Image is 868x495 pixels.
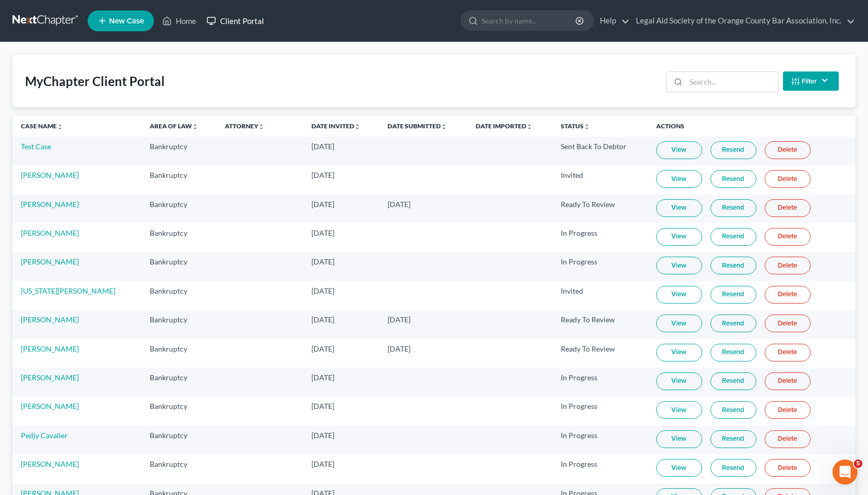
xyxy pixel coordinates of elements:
[311,286,334,295] span: [DATE]
[141,454,217,483] td: Bankruptcy
[388,315,411,324] span: [DATE]
[388,122,447,130] a: Date Submittedunfold_more
[141,339,217,368] td: Bankruptcy
[656,372,702,390] a: View
[141,195,217,223] td: Bankruptcy
[656,199,702,217] a: View
[710,199,756,217] a: Resend
[584,124,590,130] i: unfold_more
[354,124,360,130] i: unfold_more
[141,368,217,396] td: Bankruptcy
[552,252,648,281] td: In Progress
[656,257,702,274] a: View
[481,11,577,30] input: Search by name...
[25,73,165,90] div: MyChapter Client Portal
[157,11,201,30] a: Home
[656,401,702,419] a: View
[21,200,79,209] a: [PERSON_NAME]
[656,430,702,448] a: View
[141,165,217,194] td: Bankruptcy
[710,286,756,304] a: Resend
[686,72,778,92] input: Search...
[311,122,360,130] a: Date Invitedunfold_more
[311,257,334,266] span: [DATE]
[854,460,862,468] span: 5
[311,228,334,237] span: [DATE]
[765,257,811,274] a: Delete
[141,426,217,454] td: Bankruptcy
[109,17,144,25] span: New Case
[21,257,79,266] a: [PERSON_NAME]
[526,124,533,130] i: unfold_more
[311,431,334,440] span: [DATE]
[21,373,79,382] a: [PERSON_NAME]
[765,401,811,419] a: Delete
[552,281,648,310] td: Invited
[552,426,648,454] td: In Progress
[192,124,198,130] i: unfold_more
[141,252,217,281] td: Bankruptcy
[552,195,648,223] td: Ready To Review
[710,401,756,419] a: Resend
[765,372,811,390] a: Delete
[21,228,79,237] a: [PERSON_NAME]
[21,142,51,151] a: Test Case
[765,344,811,361] a: Delete
[21,171,79,179] a: [PERSON_NAME]
[21,431,68,440] a: Pedjy Cavalier
[765,459,811,477] a: Delete
[765,170,811,188] a: Delete
[656,315,702,332] a: View
[656,141,702,159] a: View
[631,11,855,30] a: Legal Aid Society of the Orange County Bar Association, Inc.
[311,373,334,382] span: [DATE]
[225,122,264,130] a: Attorneyunfold_more
[311,171,334,179] span: [DATE]
[552,165,648,194] td: Invited
[561,122,590,130] a: Statusunfold_more
[765,286,811,304] a: Delete
[311,142,334,151] span: [DATE]
[476,122,533,130] a: Date Importedunfold_more
[710,257,756,274] a: Resend
[710,372,756,390] a: Resend
[552,223,648,252] td: In Progress
[656,286,702,304] a: View
[21,460,79,468] a: [PERSON_NAME]
[552,454,648,483] td: In Progress
[765,315,811,332] a: Delete
[656,170,702,188] a: View
[765,141,811,159] a: Delete
[441,124,447,130] i: unfold_more
[21,344,79,353] a: [PERSON_NAME]
[552,368,648,396] td: In Progress
[595,11,630,30] a: Help
[311,200,334,209] span: [DATE]
[21,402,79,411] a: [PERSON_NAME]
[311,402,334,411] span: [DATE]
[258,124,264,130] i: unfold_more
[141,137,217,165] td: Bankruptcy
[552,339,648,368] td: Ready To Review
[710,141,756,159] a: Resend
[710,170,756,188] a: Resend
[765,430,811,448] a: Delete
[57,124,63,130] i: unfold_more
[710,315,756,332] a: Resend
[141,223,217,252] td: Bankruptcy
[311,315,334,324] span: [DATE]
[141,310,217,339] td: Bankruptcy
[710,228,756,246] a: Resend
[141,281,217,310] td: Bankruptcy
[21,286,115,295] a: [US_STATE][PERSON_NAME]
[388,200,411,209] span: [DATE]
[783,71,839,91] button: Filter
[765,228,811,246] a: Delete
[710,430,756,448] a: Resend
[710,344,756,361] a: Resend
[21,122,63,130] a: Case Nameunfold_more
[656,344,702,361] a: View
[388,344,411,353] span: [DATE]
[21,315,79,324] a: [PERSON_NAME]
[141,397,217,426] td: Bankruptcy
